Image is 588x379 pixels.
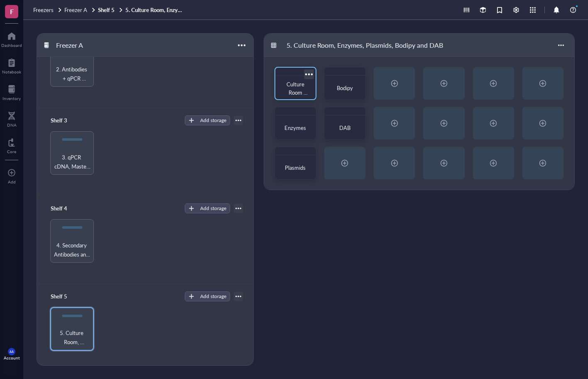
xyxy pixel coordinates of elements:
a: Shelf 55. Culture Room, Enzymes, Plasmids, Bodipy and DAB [98,6,188,14]
div: Add storage [200,117,226,124]
div: Add storage [200,205,226,212]
span: 5. Culture Room, Enzymes, Plasmids, Bodipy and DAB [54,328,90,347]
span: Culture Room Reagents [284,80,308,105]
div: DNA [7,122,17,127]
div: Shelf 3 [47,115,97,126]
a: Dashboard [1,29,22,48]
div: Add [8,179,16,184]
div: Inventory [2,96,21,101]
a: DNA [7,109,17,127]
a: Core [7,136,16,154]
div: Notebook [2,69,21,74]
span: Plasmids [285,164,306,171]
a: Freezer A [64,6,96,14]
div: Dashboard [1,43,22,48]
span: 3. qPCR cDNA, Master Mix and BD Libraries [54,153,90,171]
span: Freezers [33,6,54,14]
span: Freezer A [64,6,87,14]
span: DAB [339,124,350,132]
a: Freezers [33,6,63,14]
button: Add storage [185,203,230,213]
div: 5. Culture Room, Enzymes, Plasmids, Bodipy and DAB [283,38,447,52]
span: F [10,6,14,17]
span: 2. Antibodies + qPCR Reagents [54,65,90,83]
span: AA [10,350,14,354]
div: Shelf 5 [47,291,97,302]
a: Notebook [2,56,21,74]
div: Account [4,355,20,360]
span: Enzymes [284,124,306,132]
button: Add storage [185,291,230,301]
a: Inventory [2,83,21,101]
button: Add storage [185,115,230,125]
div: Core [7,149,16,154]
div: Freezer A [52,38,102,52]
div: Add storage [200,293,226,300]
span: 4. Secondary Antibodies and Inhibitors [54,241,90,259]
span: Bodipy [337,84,353,92]
div: Shelf 4 [47,203,97,214]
